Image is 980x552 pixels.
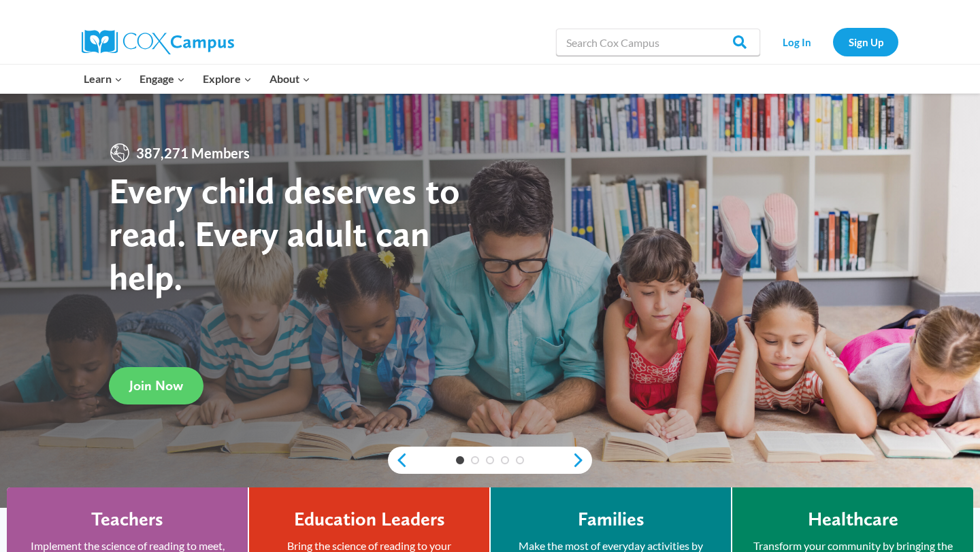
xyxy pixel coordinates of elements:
a: 1 [456,456,464,464]
a: Sign Up [833,28,898,56]
nav: Secondary Navigation [767,28,898,56]
a: next [572,452,592,468]
span: Engage [140,70,185,88]
h4: Healthcare [808,508,898,531]
span: Learn [84,70,122,88]
a: Join Now [109,367,203,404]
a: Log In [767,28,826,56]
div: content slider buttons [388,447,592,474]
a: previous [388,452,408,468]
span: About [269,70,310,88]
h4: Teachers [91,508,163,531]
strong: Every child deserves to read. Every adult can help. [109,169,460,298]
span: 387,271 Members [131,142,255,164]
a: 5 [516,456,524,464]
input: Search Cox Campus [556,29,760,56]
a: 2 [471,456,479,464]
nav: Primary Navigation [75,65,318,93]
span: Join Now [129,377,183,394]
span: Explore [203,70,252,88]
a: 3 [486,456,494,464]
h4: Families [578,508,644,531]
img: Cox Campus [82,30,234,54]
a: 4 [501,456,509,464]
h4: Education Leaders [294,508,445,531]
